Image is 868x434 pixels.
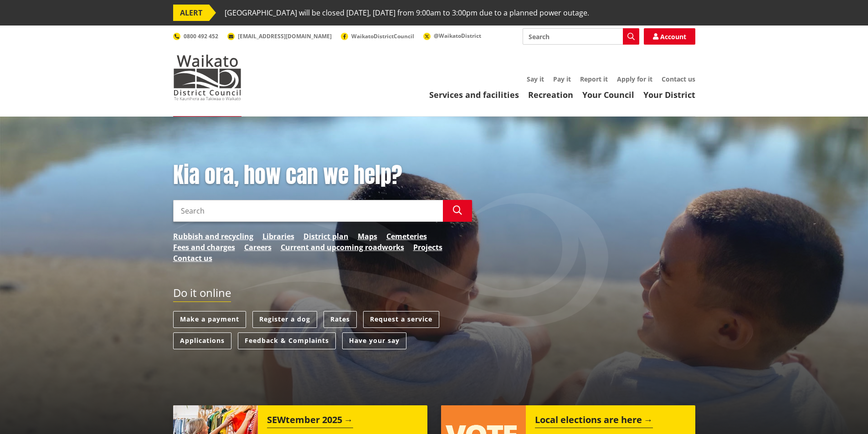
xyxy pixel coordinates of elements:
a: [EMAIL_ADDRESS][DOMAIN_NAME] [227,32,332,40]
a: Careers [244,242,272,253]
a: 0800 492 452 [173,32,218,40]
a: Report it [580,75,608,83]
span: ALERT [173,5,209,21]
input: Search input [523,28,639,45]
a: Feedback & Complaints [238,332,336,349]
span: [GEOGRAPHIC_DATA] will be closed [DATE], [DATE] from 9:00am to 3:00pm due to a planned power outage. [225,5,589,21]
span: 0800 492 452 [184,32,218,40]
input: Search input [173,200,443,222]
h2: Do it online [173,286,231,302]
a: Make a payment [173,311,246,328]
a: Have your say [342,332,406,349]
a: Say it [527,75,544,83]
h2: Local elections are here [535,414,653,428]
a: Account [644,28,695,45]
a: Apply for it [617,75,652,83]
a: Register a dog [252,311,317,328]
a: Projects [413,242,442,253]
a: @WaikatoDistrict [423,32,481,40]
a: Rubbish and recycling [173,231,253,242]
span: [EMAIL_ADDRESS][DOMAIN_NAME] [238,32,332,40]
h2: SEWtember 2025 [267,414,353,428]
a: Services and facilities [429,89,519,100]
a: Recreation [528,89,573,100]
a: Contact us [662,75,695,83]
span: WaikatoDistrictCouncil [351,32,414,40]
a: Pay it [553,75,571,83]
a: Contact us [173,253,212,264]
a: WaikatoDistrictCouncil [341,32,414,40]
a: Rates [324,311,357,328]
a: Applications [173,332,231,349]
h1: Kia ora, how can we help? [173,162,472,189]
a: Current and upcoming roadworks [281,242,404,253]
a: Maps [358,231,377,242]
span: @WaikatoDistrict [434,32,481,40]
img: Waikato District Council - Te Kaunihera aa Takiwaa o Waikato [173,55,241,100]
a: Fees and charges [173,242,235,253]
a: Your Council [582,89,634,100]
a: Libraries [262,231,294,242]
a: Your District [643,89,695,100]
a: Request a service [363,311,439,328]
a: District plan [303,231,349,242]
a: Cemeteries [386,231,427,242]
